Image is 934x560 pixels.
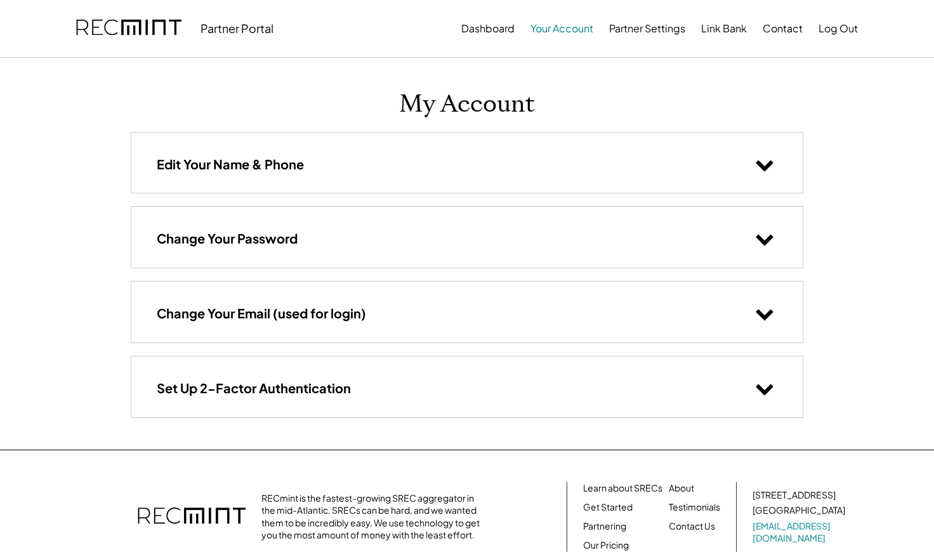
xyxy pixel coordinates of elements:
[261,492,487,542] div: RECmint is the fastest-growing SREC aggregator in the mid-Atlantic. SRECs can be hard, and we wan...
[701,16,747,41] button: Link Bank
[583,501,633,514] a: Get Started
[157,156,304,173] h3: Edit Your Name & Phone
[753,489,836,502] div: [STREET_ADDRESS]
[399,89,535,119] h1: My Account
[819,16,858,41] button: Log Out
[583,520,626,533] a: Partnering
[138,495,246,539] img: recmint-logotype%403x.png
[461,16,515,41] button: Dashboard
[157,305,366,322] h3: Change Your Email (used for login)
[763,16,803,41] button: Contact
[530,16,593,41] button: Your Account
[157,380,351,396] h3: Set Up 2-Factor Authentication
[753,520,848,545] a: [EMAIL_ADDRESS][DOMAIN_NAME]
[669,482,694,495] a: About
[753,504,845,517] div: [GEOGRAPHIC_DATA]
[583,539,629,552] a: Our Pricing
[669,520,715,533] a: Contact Us
[157,230,298,247] h3: Change Your Password
[201,21,273,36] div: Partner Portal
[76,7,181,50] img: recmint-logotype%403x.png
[609,16,685,41] button: Partner Settings
[583,482,662,495] a: Learn about SRECs
[669,501,720,514] a: Testimonials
